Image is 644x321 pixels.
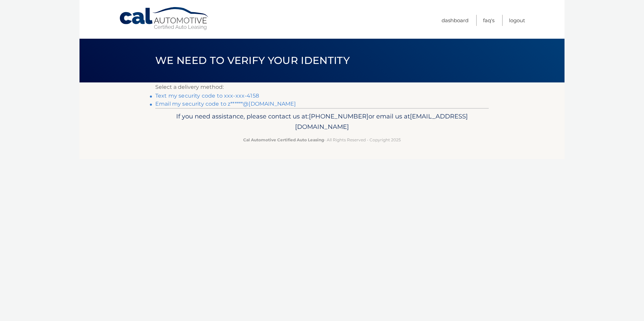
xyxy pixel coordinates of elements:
[243,137,324,142] strong: Cal Automotive Certified Auto Leasing
[155,93,259,99] a: Text my security code to xxx-xxx-4158
[155,101,296,107] a: Email my security code to z******@[DOMAIN_NAME]
[442,15,469,26] a: Dashboard
[309,112,368,120] span: [PHONE_NUMBER]
[119,7,210,31] a: Cal Automotive
[155,54,350,67] span: We need to verify your identity
[155,82,489,92] p: Select a delivery method:
[483,15,494,26] a: FAQ's
[160,136,484,143] p: - All Rights Reserved - Copyright 2025
[160,111,484,133] p: If you need assistance, please contact us at: or email us at
[509,15,525,26] a: Logout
